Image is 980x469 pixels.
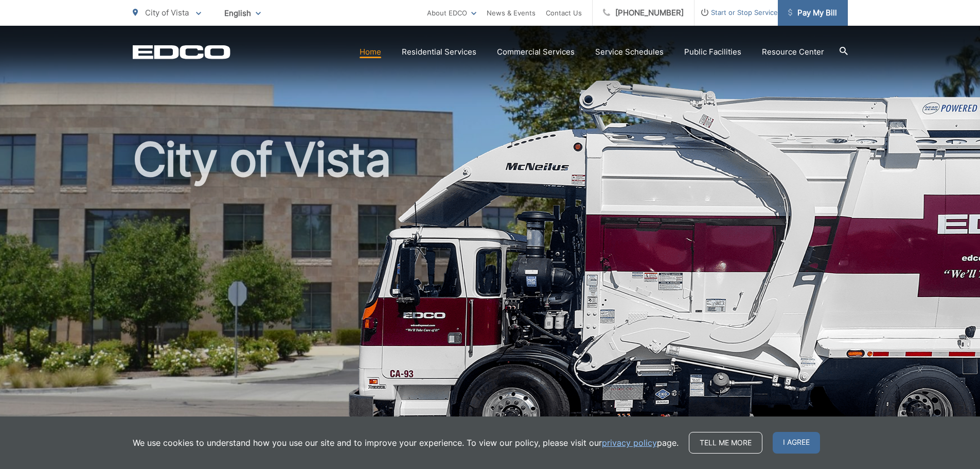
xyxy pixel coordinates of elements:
a: Public Facilities [684,46,741,58]
a: Service Schedules [595,46,664,58]
a: News & Events [487,7,536,19]
p: We use cookies to understand how you use our site and to improve your experience. To view our pol... [133,437,679,449]
span: I agree [773,432,820,454]
a: Resource Center [762,46,824,58]
span: English [217,4,269,22]
a: Home [360,46,381,58]
a: About EDCO [427,7,476,19]
span: City of Vista [145,8,189,18]
a: privacy policy [602,437,657,449]
a: Tell me more [689,432,762,454]
a: EDCD logo. Return to the homepage. [133,45,230,59]
a: Contact Us [546,7,582,19]
span: Pay My Bill [788,7,837,19]
h1: City of Vista [133,134,848,460]
a: Commercial Services [497,46,575,58]
a: Residential Services [402,46,476,58]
